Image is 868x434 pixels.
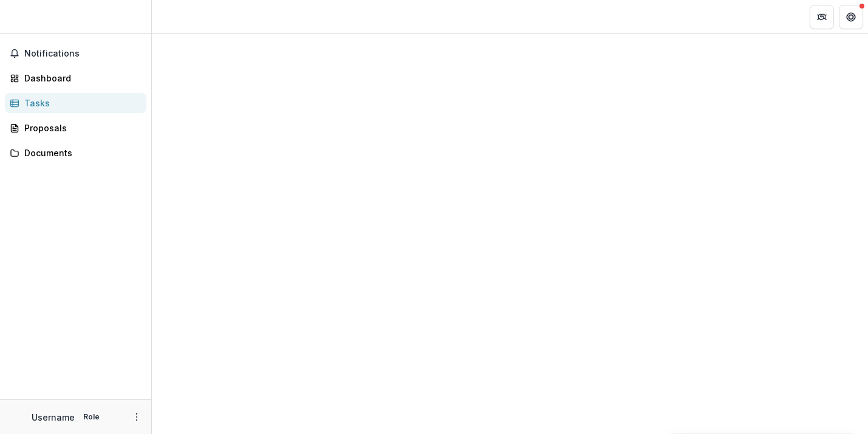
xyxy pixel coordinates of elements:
p: Username [32,411,75,424]
a: Tasks [5,93,146,113]
button: More [129,410,144,424]
div: Dashboard [24,72,137,84]
button: Partners [810,5,834,29]
div: Proposals [24,122,137,134]
a: Dashboard [5,68,146,88]
button: Notifications [5,44,146,63]
button: Get Help [839,5,863,29]
a: Documents [5,143,146,163]
a: Proposals [5,118,146,138]
span: Notifications [24,49,142,59]
div: Tasks [24,97,137,109]
p: Role [80,412,103,422]
div: Documents [24,146,137,159]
